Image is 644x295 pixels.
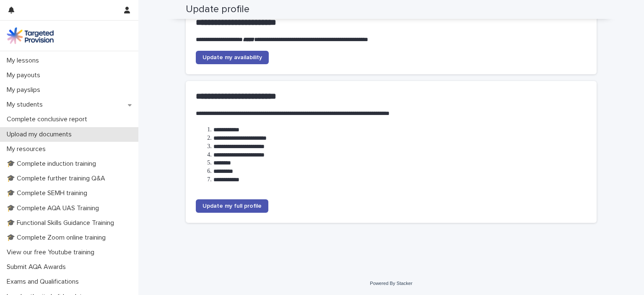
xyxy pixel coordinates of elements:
span: Update my availability [203,55,262,60]
p: 🎓 Functional Skills Guidance Training [3,219,121,227]
p: 🎓 Complete SEMH training [3,189,94,197]
p: View our free Youtube training [3,248,101,256]
h2: Update profile [186,3,249,16]
p: My students [3,101,49,109]
p: 🎓 Complete induction training [3,160,103,168]
p: My payslips [3,86,47,94]
p: My resources [3,145,52,153]
p: 🎓 Complete Zoom online training [3,234,112,242]
a: Powered By Stacker [370,281,412,286]
p: 🎓 Complete AQA UAS Training [3,204,106,212]
p: 🎓 Complete further training Q&A [3,175,112,183]
a: Update my full profile [196,199,268,213]
p: My payouts [3,71,47,79]
p: Complete conclusive report [3,115,94,123]
p: Upload my documents [3,131,78,138]
a: Update my availability [196,51,269,64]
p: Exams and Qualifications [3,278,86,286]
p: Submit AQA Awards [3,263,73,271]
p: My lessons [3,57,46,65]
span: Update my full profile [203,203,262,209]
img: M5nRWzHhSzIhMunXDL62 [7,27,54,44]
